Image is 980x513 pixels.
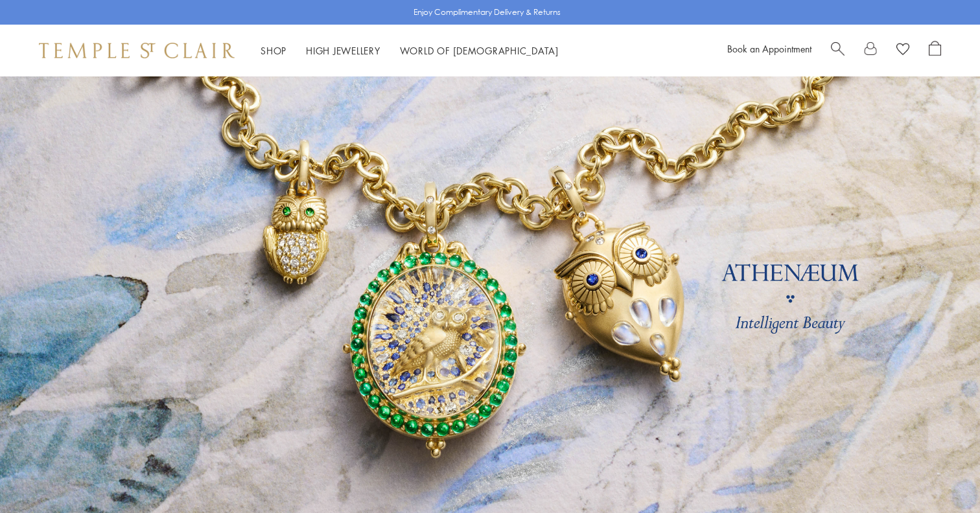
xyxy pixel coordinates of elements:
a: Open Shopping Bag [929,41,941,60]
img: Temple St. Clair [39,43,235,58]
a: Search [831,41,845,60]
a: World of [DEMOGRAPHIC_DATA]World of [DEMOGRAPHIC_DATA] [400,44,559,57]
p: Enjoy Complimentary Delivery & Returns [414,6,561,19]
a: Book an Appointment [727,42,811,55]
a: View Wishlist [896,41,909,60]
nav: Main navigation [261,43,559,59]
a: ShopShop [261,44,286,57]
a: High JewelleryHigh Jewellery [306,44,380,57]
